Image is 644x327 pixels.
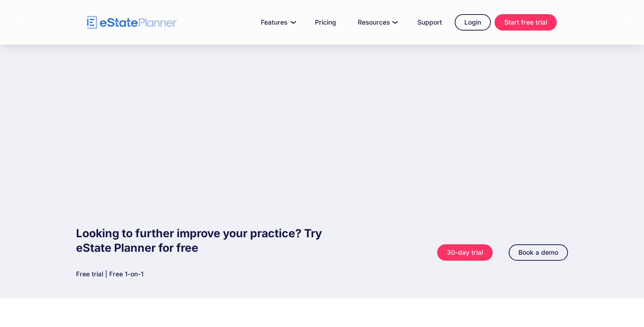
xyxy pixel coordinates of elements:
[408,15,451,30] a: Support
[76,226,322,255] h2: Looking to further improve your practice? Try eState Planner for free
[349,15,405,30] a: Resources
[306,15,345,30] a: Pricing
[76,269,322,279] p: Free trial | Free 1-on-1
[437,244,493,261] a: 30-day trial
[87,16,177,29] a: home
[509,244,568,261] a: Book a demo
[76,269,322,283] a: Free trial | Free 1-on-1
[252,15,302,30] a: Features
[455,14,491,31] a: Login
[495,14,557,31] a: Start free trial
